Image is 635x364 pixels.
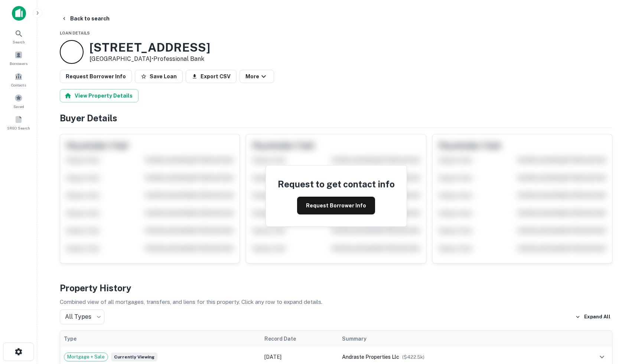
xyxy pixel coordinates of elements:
a: Contacts [2,69,35,89]
h3: [STREET_ADDRESS] [89,40,210,55]
a: Borrowers [2,48,35,68]
h4: Property History [60,281,612,295]
button: More [240,70,274,83]
img: capitalize-icon.png [12,6,26,21]
span: Contacts [11,82,26,88]
span: andraste properties llc [342,354,399,360]
button: expand row [596,351,608,363]
span: ($ 422.5k ) [402,354,424,360]
a: Search [2,26,35,46]
th: Summary [338,331,572,347]
span: Currently viewing [111,352,157,361]
h4: Request to get contact info [278,177,395,191]
button: Save Loan [135,70,183,83]
button: View Property Details [60,89,139,102]
p: Combined view of all mortgages, transfers, and liens for this property. Click any row to expand d... [60,298,612,306]
button: Export CSV [186,70,237,83]
div: All Types [60,309,104,324]
a: SREO Search [2,112,35,132]
th: Record Date [261,331,338,347]
a: Saved [2,91,35,111]
span: Saved [13,104,24,109]
button: Expand All [573,311,612,322]
button: Request Borrower Info [297,197,375,214]
span: Mortgage + Sale [64,353,108,361]
p: [GEOGRAPHIC_DATA] • [89,55,210,63]
span: Search [13,39,25,45]
span: Loan Details [60,31,90,35]
button: Back to search [58,12,113,25]
h4: Buyer Details [60,111,612,125]
button: Request Borrower Info [60,70,132,83]
iframe: Chat Widget [598,305,635,340]
th: Type [60,331,261,347]
a: Professional Bank [153,55,204,62]
span: SREO Search [7,125,30,131]
span: Borrowers [10,60,27,66]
